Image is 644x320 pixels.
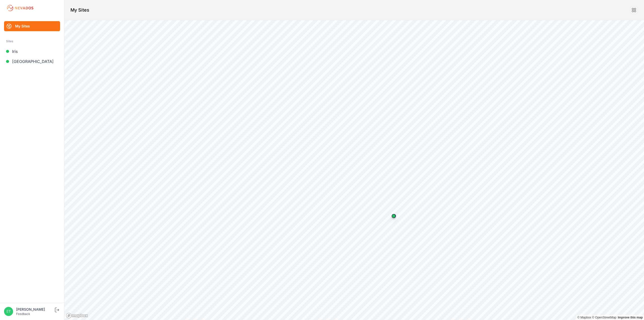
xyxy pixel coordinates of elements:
a: Mapbox logo [66,313,88,318]
a: Map feedback [618,316,643,319]
div: Map marker [389,211,399,221]
a: [GEOGRAPHIC_DATA] [4,56,60,66]
h1: My Sites [70,7,89,14]
canvas: Map [64,20,644,320]
div: [PERSON_NAME] [16,307,54,312]
a: OpenStreetMap [592,316,616,319]
a: Feedback [16,312,30,316]
a: My Sites [4,21,60,31]
img: Nevados [6,4,34,12]
img: Ethan Nguyen [4,307,13,316]
div: Sites [6,38,58,44]
a: Iris [4,46,60,56]
a: Mapbox [577,316,591,319]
